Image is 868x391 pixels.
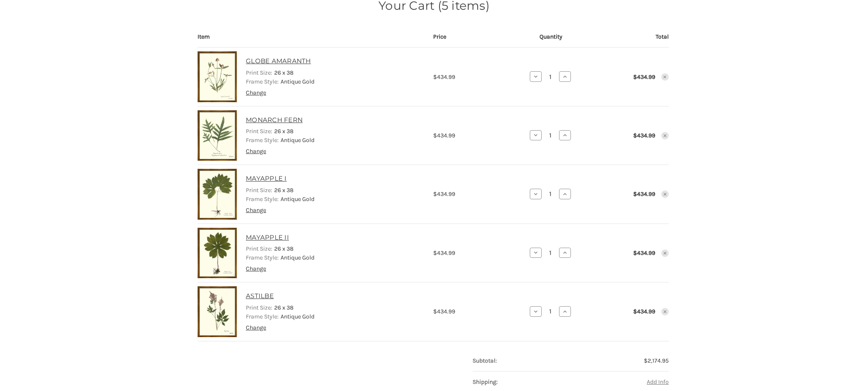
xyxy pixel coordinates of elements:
strong: $434.99 [633,73,655,81]
strong: Subtotal: [473,357,497,364]
a: MONARCH FERN [246,115,303,125]
dt: Print Size: [246,68,272,77]
dt: Frame Style: [246,253,278,262]
a: Change options for MAYAPPLE II [246,265,266,272]
input: MAYAPPLE II [543,249,558,257]
dd: Antique Gold [246,195,424,204]
th: Price [433,32,512,47]
dd: 26 x 38 [246,186,424,195]
dt: Frame Style: [246,195,278,204]
dd: Antique Gold [246,253,424,262]
input: MONARCH FERN [543,131,558,139]
button: Remove GLOBE AMARANTH from cart [661,73,669,81]
span: $434.99 [433,190,455,198]
a: Change options for MAYAPPLE I [246,207,266,214]
dd: 26 x 38 [246,303,424,312]
dt: Print Size: [246,244,272,253]
dt: Frame Style: [246,312,278,321]
button: Remove MAYAPPLE II from cart [661,249,669,257]
a: Change options for ASTILBE [246,324,266,331]
th: Quantity [512,32,590,47]
span: $434.99 [433,249,455,257]
span: Add Info [647,378,669,385]
span: $434.99 [433,132,455,139]
a: MAYAPPLE II [246,233,289,243]
dt: Print Size: [246,303,272,312]
dd: Antique Gold [246,77,424,86]
button: Add Info [647,377,669,386]
dt: Frame Style: [246,136,278,145]
a: Change options for MONARCH FERN [246,148,266,155]
span: $2,174.95 [644,357,669,364]
strong: $434.99 [633,249,655,257]
strong: Shipping: [473,378,498,385]
input: ASTILBE [543,307,558,315]
input: GLOBE AMARANTH [543,73,558,81]
th: Total [590,32,669,47]
button: Remove ASTILBE from cart [661,308,669,316]
strong: $434.99 [633,308,655,315]
strong: $434.99 [633,132,655,139]
a: Change options for GLOBE AMARANTH [246,89,266,96]
button: Remove MONARCH FERN from cart [661,132,669,140]
a: MAYAPPLE I [246,174,287,184]
dd: Antique Gold [246,136,424,145]
th: Item [198,32,433,47]
dt: Print Size: [246,186,272,195]
dt: Print Size: [246,127,272,136]
input: MAYAPPLE I [543,190,558,198]
a: GLOBE AMARANTH [246,56,311,66]
dd: Antique Gold [246,312,424,321]
button: Remove MAYAPPLE I from cart [661,190,669,198]
dd: 26 x 38 [246,244,424,253]
a: ASTILBE [246,291,274,301]
span: $434.99 [433,308,455,315]
span: $434.99 [433,73,455,81]
dd: 26 x 38 [246,68,424,77]
dt: Frame Style: [246,77,278,86]
strong: $434.99 [633,190,655,198]
dd: 26 x 38 [246,127,424,136]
